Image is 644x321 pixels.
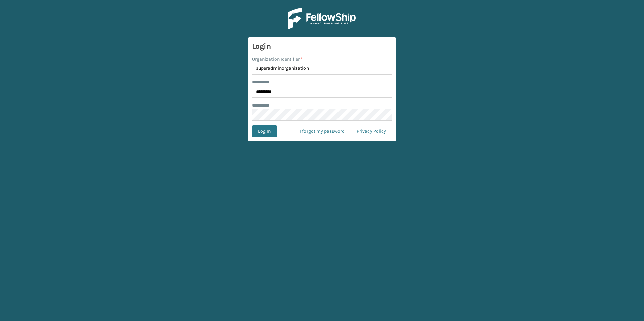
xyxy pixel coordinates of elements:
label: Organization Identifier [252,56,303,63]
button: Log In [252,125,277,137]
img: Logo [288,8,356,29]
h3: Login [252,41,392,51]
a: Privacy Policy [351,125,392,137]
a: I forgot my password [294,125,351,137]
